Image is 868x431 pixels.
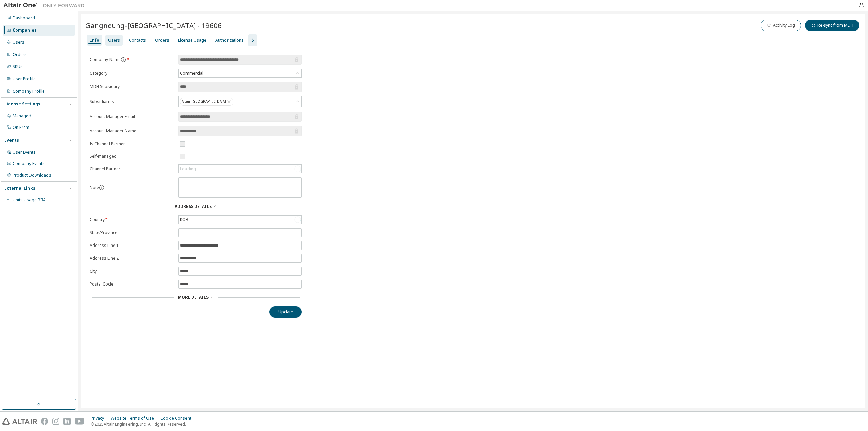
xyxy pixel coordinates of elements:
[90,217,174,222] label: Country
[4,101,40,107] div: License Settings
[91,421,195,427] p: © 2025 Altair Engineering, Inc. All Rights Reserved.
[13,161,45,166] div: Company Events
[13,125,29,130] div: On Prem
[90,230,174,235] label: State/Province
[75,418,84,425] img: youtube.svg
[269,306,302,318] button: Update
[179,216,301,224] div: KOR
[215,38,244,43] div: Authorizations
[4,138,19,143] div: Events
[13,64,23,70] div: SKUs
[90,57,174,62] label: Company Name
[179,216,189,223] div: KOR
[761,20,801,31] button: Activity Log
[179,69,301,77] div: Commercial
[13,113,31,119] div: Managed
[129,38,146,43] div: Contacts
[13,76,36,82] div: User Profile
[178,294,209,300] span: More Details
[179,96,301,107] div: Altair [GEOGRAPHIC_DATA]
[2,418,37,425] img: altair_logo.svg
[90,281,174,287] label: Postal Code
[179,70,204,77] div: Commercial
[99,185,104,190] button: information
[13,150,36,155] div: User Events
[155,38,169,43] div: Orders
[90,99,174,104] label: Subsidiaries
[175,203,212,209] span: Address Details
[90,84,174,90] label: MDH Subsidary
[90,184,99,190] label: Note
[4,185,35,191] div: External Links
[3,2,88,9] img: Altair One
[13,15,35,21] div: Dashboard
[180,166,199,172] div: Loading...
[179,165,301,173] div: Loading...
[178,38,206,43] div: License Usage
[90,154,174,159] label: Self-managed
[13,40,24,45] div: Users
[13,52,27,57] div: Orders
[90,71,174,76] label: Category
[63,418,71,425] img: linkedin.svg
[41,418,48,425] img: facebook.svg
[13,197,46,203] span: Units Usage BI
[13,89,45,94] div: Company Profile
[90,114,174,119] label: Account Manager Email
[108,38,120,43] div: Users
[90,256,174,261] label: Address Line 2
[90,269,174,274] label: City
[90,38,99,43] div: Info
[90,141,174,147] label: Is Channel Partner
[90,243,174,248] label: Address Line 1
[91,416,111,421] div: Privacy
[121,57,126,62] button: information
[90,128,174,134] label: Account Manager Name
[13,27,37,33] div: Companies
[52,418,59,425] img: instagram.svg
[180,98,233,106] div: Altair [GEOGRAPHIC_DATA]
[85,21,222,30] span: Gangneung-[GEOGRAPHIC_DATA] - 19606
[90,166,174,172] label: Channel Partner
[160,416,195,421] div: Cookie Consent
[13,173,51,178] div: Product Downloads
[805,20,859,31] button: Re-sync from MDH
[111,416,160,421] div: Website Terms of Use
